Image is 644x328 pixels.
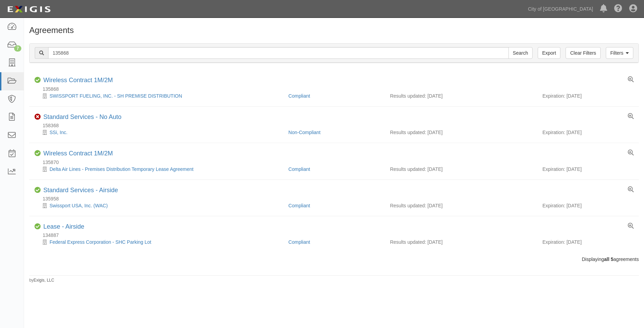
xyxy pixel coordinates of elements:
div: Wireless Contract 1M/2M [43,150,113,157]
i: Non-Compliant [34,114,41,120]
b: all 5 [604,256,613,262]
div: SSi, Inc. [34,129,283,136]
a: Standard Services - Airside [43,187,118,194]
a: Export [538,47,560,59]
div: 7 [14,45,21,52]
a: View results summary [628,150,634,156]
a: Compliant [288,93,310,99]
div: Results updated: [DATE] [390,166,532,173]
div: Results updated: [DATE] [390,129,532,136]
div: 134887 [34,232,639,239]
i: Compliant [34,187,41,193]
div: 135868 [34,86,639,92]
input: Search [48,47,509,59]
div: 158368 [34,122,639,129]
a: Federal Express Corporation - SHC Parking Lot [50,239,151,245]
div: Displaying agreements [24,256,644,263]
a: Swissport USA, Inc. (WAC) [50,203,108,208]
a: Standard Services - No Auto [43,113,121,120]
div: 135870 [34,159,639,166]
div: Expiration: [DATE] [543,202,634,209]
input: Search [508,47,533,59]
div: 135958 [34,195,639,202]
a: Wireless Contract 1M/2M [43,150,113,157]
div: Lease - Airside [43,223,84,231]
a: Lease - Airside [43,223,84,230]
div: Expiration: [DATE] [543,92,634,99]
div: Expiration: [DATE] [543,239,634,245]
img: logo-5460c22ac91f19d4615b14bd174203de0afe785f0fc80cf4dbbc73dc1793850b.png [5,3,53,15]
a: View results summary [628,223,634,229]
a: Compliant [288,239,310,245]
div: Results updated: [DATE] [390,92,532,99]
a: City of [GEOGRAPHIC_DATA] [525,2,597,16]
div: Standard Services - Airside [43,187,118,194]
div: Federal Express Corporation - SHC Parking Lot [34,239,283,245]
div: Standard Services - No Auto [43,113,121,121]
a: Non-Compliant [288,130,320,135]
div: Expiration: [DATE] [543,166,634,173]
div: Results updated: [DATE] [390,239,532,245]
i: Compliant [34,223,41,230]
a: View results summary [628,187,634,193]
a: Delta Air Lines - Premises Distribution Temporary Lease Agreement [50,166,193,172]
a: SSi, Inc. [50,130,67,135]
a: Wireless Contract 1M/2M [43,77,113,84]
div: SWISSPORT FUELING, INC. - SH PREMISE DISTRIBUTION [34,92,283,99]
a: View results summary [628,113,634,120]
i: Compliant [34,150,41,156]
a: Clear Filters [566,47,600,59]
div: Swissport USA, Inc. (WAC) [34,202,283,209]
div: Results updated: [DATE] [390,202,532,209]
small: by [29,277,54,283]
div: Expiration: [DATE] [543,129,634,136]
a: SWISSPORT FUELING, INC. - SH PREMISE DISTRIBUTION [50,93,182,99]
a: Exigis, LLC [34,278,54,283]
i: Compliant [34,77,41,83]
a: Filters [606,47,633,59]
i: Help Center - Complianz [614,5,622,13]
div: Delta Air Lines - Premises Distribution Temporary Lease Agreement [34,166,283,173]
a: Compliant [288,166,310,172]
a: Compliant [288,203,310,208]
a: View results summary [628,77,634,83]
div: Wireless Contract 1M/2M [43,77,113,84]
h1: Agreements [29,26,639,35]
